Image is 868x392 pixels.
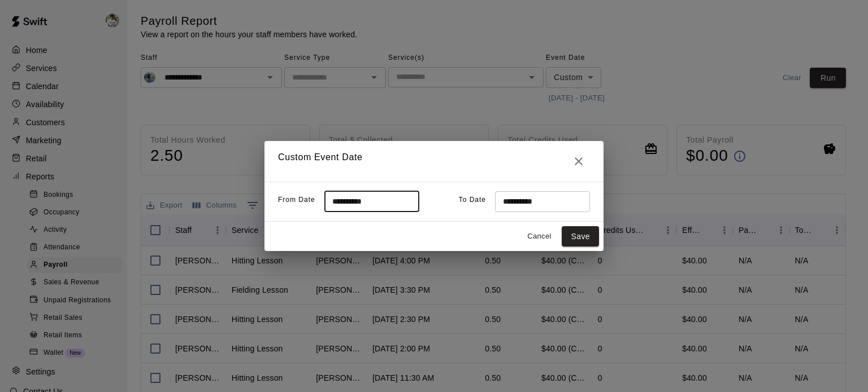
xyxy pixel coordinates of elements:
button: Save [562,226,599,247]
h2: Custom Event Date [264,141,604,182]
button: Close [567,150,590,173]
button: Cancel [521,228,557,245]
input: Choose date, selected date is Aug 15, 2025 [495,191,582,212]
span: To Date [459,196,486,204]
span: From Date [278,196,315,204]
input: Choose date, selected date is Aug 3, 2025 [324,191,411,212]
